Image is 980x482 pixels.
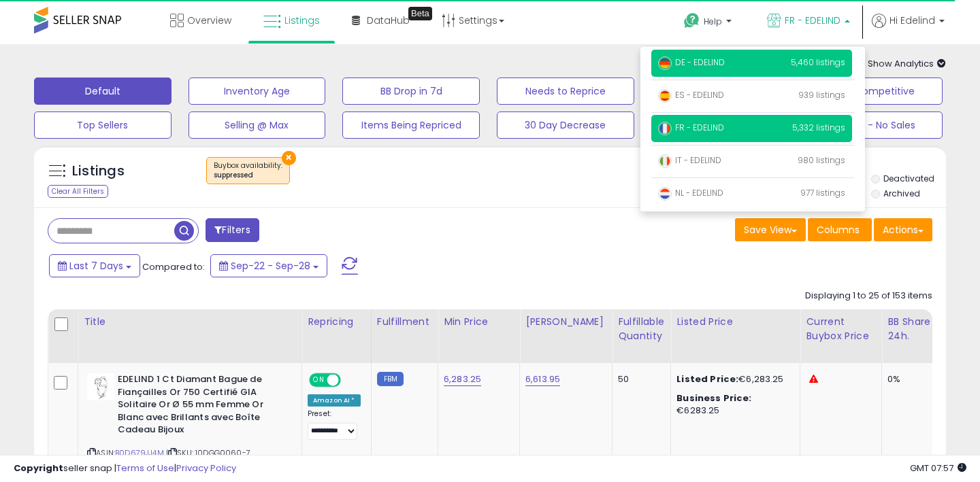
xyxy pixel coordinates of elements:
button: Save View [735,218,806,241]
button: 30 Day Decrease [497,111,634,139]
span: ES - EDELIND [658,89,724,101]
div: 0% [887,373,932,385]
span: IT - EDELIND [658,154,721,166]
img: 31Uw4K0oOIL._SL40_.jpg [87,373,114,400]
strong: Copyright [14,462,63,475]
div: Fulfillment [377,315,432,329]
p: Listing States: [795,157,947,170]
span: DataHub [367,14,410,27]
span: Last 7 Days [69,259,123,273]
span: ON [310,375,327,386]
small: FBM [377,372,404,386]
div: €6283.25 [676,392,789,417]
button: Top Sellers [34,111,171,139]
div: Repricing [308,315,365,329]
i: Get Help [683,12,700,29]
div: Displaying 1 to 25 of 153 items [805,290,932,303]
button: Default [34,78,171,105]
button: At Max - No Sales [805,111,943,139]
span: Columns [817,223,860,237]
span: FR - EDELIND [785,14,840,27]
span: | SKU: 10DGG0060-7 [166,447,250,458]
button: Non Competitive [805,78,943,105]
div: seller snap | | [14,462,236,475]
div: Title [84,315,296,329]
div: Fulfillable Quantity [618,315,665,343]
div: €6,283.25 [676,373,789,385]
span: Compared to: [142,260,205,273]
span: Help [704,16,722,27]
a: 6,283.25 [444,373,481,386]
b: Business Price: [676,392,751,404]
label: Archived [883,188,920,199]
button: Sep-22 - Sep-28 [210,254,327,277]
button: BB Drop in 7d [342,78,480,105]
img: italy.png [658,154,672,168]
div: Listed Price [676,315,794,329]
div: BB Share 24h. [887,315,937,343]
a: B0D679JJ4M [115,447,164,459]
img: spain.png [658,89,672,103]
button: Actions [874,218,932,241]
span: Buybox availability : [214,160,282,181]
button: Needs to Reprice [497,78,634,105]
button: Last 7 Days [49,254,140,277]
span: Listings [284,14,320,27]
div: Min Price [444,315,514,329]
div: [PERSON_NAME] [525,315,606,329]
span: Sep-22 - Sep-28 [231,259,310,273]
span: Show Analytics [868,57,946,70]
div: Current Buybox Price [806,315,876,343]
button: × [282,151,296,165]
div: Tooltip anchor [408,7,432,20]
div: Amazon AI * [308,394,361,407]
button: Filters [206,218,259,242]
button: Columns [808,218,872,241]
a: Hi Edelind [872,14,945,44]
a: Help [673,2,745,44]
span: 977 listings [800,187,845,199]
a: Terms of Use [116,462,174,475]
span: Overview [187,14,231,27]
a: 6,613.95 [525,373,560,386]
b: Listed Price: [676,373,738,385]
b: EDELIND 1 Ct Diamant Bague de Fiançailles Or 750 Certifié GIA Solitaire Or Ø 55 mm Femme Or Blanc... [118,373,283,440]
img: france.png [658,122,672,135]
button: Inventory Age [189,78,326,105]
span: Hi Edelind [889,14,935,27]
div: Clear All Filters [48,185,108,198]
img: germany.png [658,56,672,70]
button: Items Being Repriced [342,111,480,139]
a: Privacy Policy [176,462,236,475]
img: netherlands.png [658,187,672,201]
div: suppressed [214,171,282,180]
label: Deactivated [883,173,934,184]
h5: Listings [72,162,125,181]
span: NL - EDELIND [658,187,723,199]
span: OFF [339,375,361,386]
span: 2025-10-6 07:57 GMT [910,462,966,475]
span: FR - EDELIND [658,122,724,133]
div: Preset: [308,409,361,440]
span: 5,332 listings [792,122,845,133]
div: 50 [618,373,660,385]
span: DE - EDELIND [658,56,725,68]
span: 939 listings [798,89,845,101]
span: 980 listings [798,154,845,166]
span: 5,460 listings [791,56,845,68]
button: Selling @ Max [189,111,326,139]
